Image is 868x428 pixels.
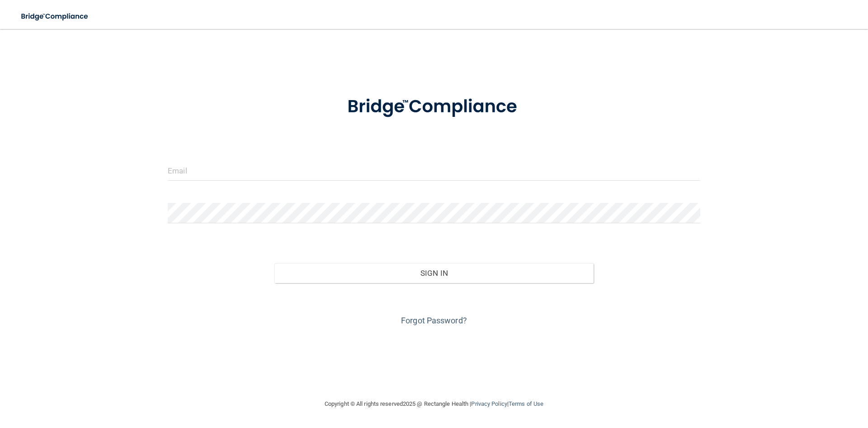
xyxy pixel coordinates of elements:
[274,263,594,283] button: Sign In
[168,160,700,181] input: Email
[401,316,467,325] a: Forgot Password?
[269,390,599,418] div: Copyright © All rights reserved 2025 @ Rectangle Health | |
[471,400,507,407] a: Privacy Policy
[509,400,543,407] a: Terms of Use
[329,83,539,130] img: bridge_compliance_login_screen.278c3ca4.svg
[14,7,97,26] img: bridge_compliance_login_screen.278c3ca4.svg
